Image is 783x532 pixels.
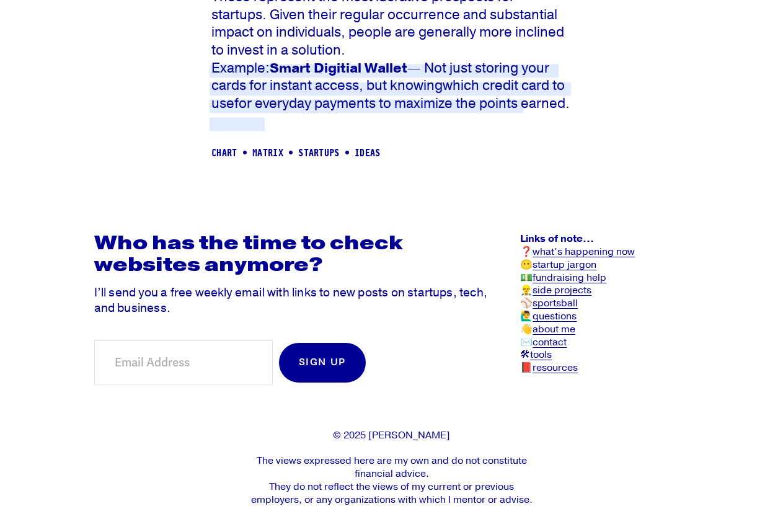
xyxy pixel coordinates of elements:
[94,233,489,275] h2: Who has the time to check websites anymore?
[252,147,283,158] a: matrix
[298,147,340,158] a: startups
[94,340,273,384] input: Email Address
[533,284,591,297] a: side projects
[533,246,635,259] a: what’s happening now
[270,60,407,77] strong: Smart Digitial Wallet
[520,233,664,375] p: 😶 💵 👷‍♂️ ⚾️ 🙋‍♂️ 👋 ✉️ 🛠 📕
[278,342,366,383] button: Sign Up
[520,233,594,258] strong: Links of note… ❓
[533,336,567,349] a: contact
[94,285,489,316] p: I’ll send you a free weekly email with links to new posts on startups, tech, and business.
[533,259,596,272] a: startup jargon
[211,77,565,112] a: which credit card to use
[533,323,575,336] a: about me
[211,60,570,112] span: Example: — Not just storing your cards for instant access, but knowing for everyday payments to m...
[299,356,346,368] span: Sign Up
[533,361,578,375] a: resources
[211,147,237,158] a: chart
[355,147,381,158] a: ideas
[533,272,606,285] a: fundraising help
[533,297,578,310] a: sportsball
[530,348,552,361] a: tools
[533,310,577,323] a: questions
[244,429,538,507] p: © 2025 [PERSON_NAME] The views expressed here are my own and do not constitute financial advice. ...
